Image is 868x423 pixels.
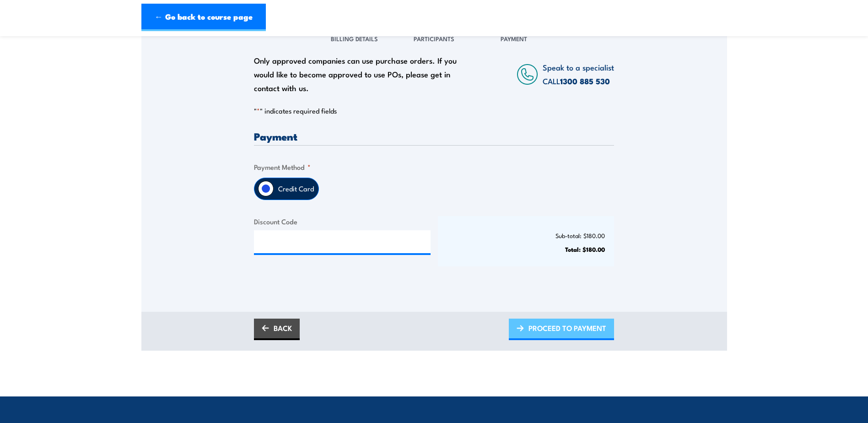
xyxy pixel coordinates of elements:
label: Credit Card [274,178,318,200]
span: Speak to a specialist CALL [543,61,614,87]
span: Billing Details [331,34,378,43]
a: 1300 885 530 [560,75,610,87]
p: Sub-total: $180.00 [447,232,605,239]
a: ← Go back to course page [141,4,266,31]
h3: Payment [254,131,614,141]
a: BACK [254,319,300,340]
legend: Payment Method [254,162,311,172]
p: " " indicates required fields [254,106,614,115]
strong: Total: $180.00 [565,244,605,254]
a: PROCEED TO PAYMENT [509,319,614,340]
label: Discount Code [254,216,431,227]
span: PROCEED TO PAYMENT [528,316,606,340]
span: Participants [414,34,454,43]
div: Only approved companies can use purchase orders. If you would like to become approved to use POs,... [254,54,462,95]
span: Payment [501,34,527,43]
